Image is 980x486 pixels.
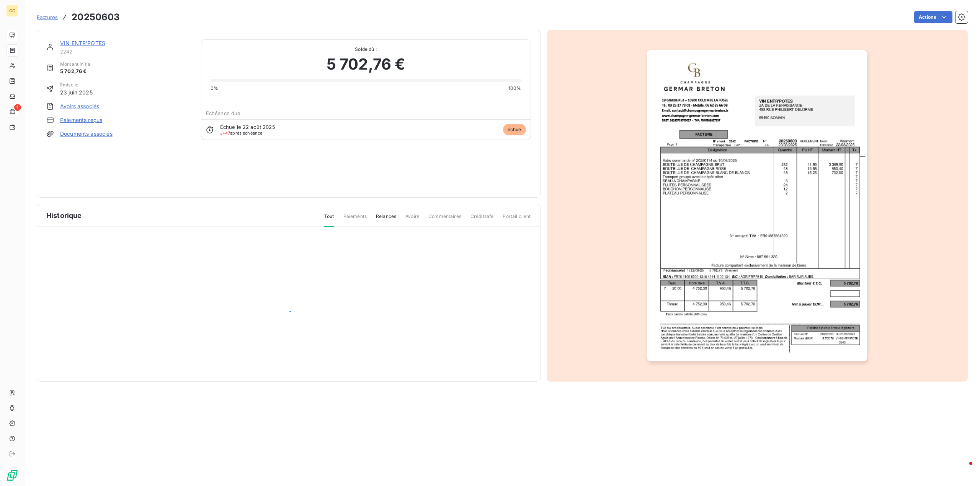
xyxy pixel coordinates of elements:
[503,124,526,135] span: échue
[220,130,230,136] span: J+47
[60,40,105,46] a: VIN ENTR'POTES
[343,213,367,226] span: Paiements
[37,14,58,20] span: Factures
[376,213,396,226] span: Relances
[60,81,93,88] span: Émise le
[405,213,419,226] span: Avoirs
[60,61,91,68] span: Montant initial
[503,213,531,226] span: Portail client
[206,110,241,116] span: Échéance due
[428,213,461,226] span: Commentaires
[508,85,521,92] span: 100%
[60,68,91,75] span: 5 702,76 €
[954,460,972,478] iframe: Intercom live chat
[914,11,952,23] button: Actions
[60,49,192,55] span: 2242
[211,46,521,53] span: Solde dû :
[60,88,93,96] span: 23 juin 2025
[60,102,99,110] a: Avoirs associés
[220,131,263,135] span: après échéance
[647,50,867,361] img: invoice_thumbnail
[46,210,82,221] span: Historique
[324,213,334,227] span: Tout
[14,104,21,111] span: 1
[327,53,405,76] span: 5 702,76 €
[72,10,120,24] h3: 20250603
[60,116,102,124] a: Paiements reçus
[6,5,18,17] div: CG
[6,469,18,481] img: Logo LeanPay
[220,124,275,130] span: Échue le 22 août 2025
[211,85,218,92] span: 0%
[60,130,113,138] a: Documents associés
[470,213,494,226] span: Creditsafe
[37,13,58,21] a: Factures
